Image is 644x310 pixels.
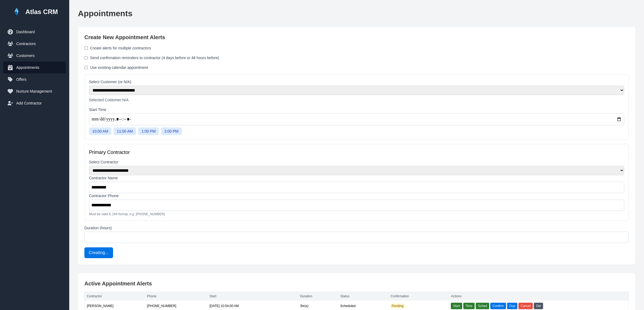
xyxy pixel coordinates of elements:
[463,303,475,309] button: Time
[3,38,66,50] button: Contractors
[114,127,136,135] button: 11:00 AM
[145,292,207,301] th: Phone
[11,6,22,17] img: Atlas Logo
[90,45,151,51] label: Create alerts for multiple contractors
[25,8,58,16] h1: Atlas CRM
[138,127,159,135] button: 1:00 PM
[89,212,624,216] p: Must be valid E.164 format, e.g. [PHONE_NUMBER]
[84,247,113,258] button: Creating...
[89,97,624,103] p: Selected Customer:
[3,97,66,109] button: Add Contractor
[391,304,405,308] span: Pending
[507,303,517,309] button: Dup
[84,280,629,287] h2: Active Appointment Alerts
[85,292,145,301] th: Contractor
[122,98,128,102] span: N/A
[534,303,543,309] button: Del
[518,303,533,309] button: Cancel
[490,303,506,309] button: Confirm
[476,303,489,309] button: Sched
[84,225,629,231] label: Duration (hours)
[89,159,624,165] label: Select Contractor
[84,33,629,41] h2: Create New Appointment Alerts
[207,292,298,301] th: Start
[3,62,66,73] button: Appointments
[89,175,624,181] label: Contractor Name
[3,26,66,38] button: Dashboard
[298,292,338,301] th: Duration
[89,79,624,85] label: Select Customer (or N/A)
[89,107,624,112] label: Start Time
[78,9,635,18] h2: Appointments
[451,303,462,309] button: Start
[89,149,624,156] h3: Primary Contractor
[161,127,181,135] button: 2:00 PM
[3,50,66,62] button: Customers
[3,85,66,97] button: Nurture Management
[3,73,66,85] button: Offers
[90,55,219,60] label: Send confirmation reminders to contractor (4 days before or 48 hours before)
[89,127,111,135] button: 10:00 AM
[89,193,624,198] label: Contractor Phone
[338,292,388,301] th: Status
[388,292,449,301] th: Confirmation
[449,292,629,301] th: Actions
[90,65,148,70] label: Use existing calendar appointment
